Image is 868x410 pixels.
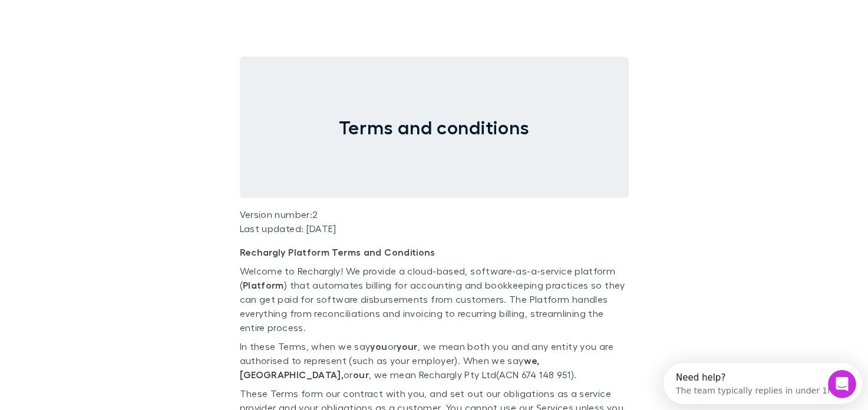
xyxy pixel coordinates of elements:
[12,19,169,32] div: The team typically replies in under 1h
[240,207,629,221] p: Version number: 2
[240,116,629,138] h1: Terms and conditions
[240,264,629,335] p: Welcome to Rechargly! We provide a cloud-based, software-as-a-service platform ( ) that automates...
[397,340,417,352] strong: your
[12,10,169,19] div: Need help?
[240,246,435,258] strong: Rechargly Platform Terms and Conditions
[243,279,284,291] strong: Platform
[828,370,856,398] iframe: Intercom live chat
[240,221,629,236] p: Last updated: [DATE]
[240,339,629,382] p: In these Terms, when we say or , we mean both you and any entity you are authorised to represent ...
[353,369,369,381] strong: our
[370,340,387,352] strong: you
[664,363,862,404] iframe: Intercom live chat discovery launcher
[5,5,204,37] div: Open Intercom Messenger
